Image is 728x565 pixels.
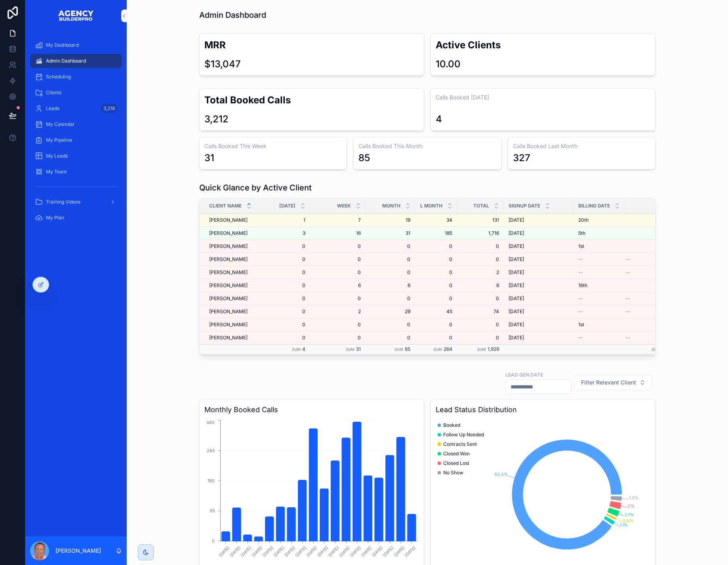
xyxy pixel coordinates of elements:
span: Closed Lost [443,460,469,466]
a: 34 [420,217,452,223]
a: [PERSON_NAME] [209,295,270,302]
text: [DATE] [371,545,383,557]
span: 0 [279,243,305,249]
span: 0 [462,256,499,263]
a: 7 [315,217,361,223]
a: 6 [315,282,361,289]
h3: Calls Booked This Month [358,142,496,150]
span: Leads [46,105,59,112]
tspan: 1.7% [625,512,634,517]
span: My Leads [46,153,68,159]
a: 1st [578,243,621,249]
span: 1st [578,321,584,328]
span: [PERSON_NAME] [209,230,248,236]
tspan: 190 [208,478,215,483]
div: 31 [204,152,214,164]
span: Month [382,203,400,209]
small: Sum [346,347,354,352]
span: 0 [420,282,452,289]
a: My Pipeline [30,133,122,147]
span: 20th [578,217,589,223]
span: [DATE] [509,243,524,249]
span: [DATE] [509,230,524,236]
tspan: 285 [207,448,215,453]
a: 0 [420,295,452,302]
a: 1 [279,217,305,223]
tspan: 0.6% [623,518,633,523]
span: 131 [462,217,499,223]
span: -- [625,269,630,276]
span: 0 [462,335,499,341]
text: [DATE] [295,545,307,557]
a: Leads3,218 [30,101,122,116]
span: Billing Date [578,203,610,209]
a: [PERSON_NAME] [209,256,270,263]
a: Scheduling [30,70,122,84]
a: 0 [370,269,410,276]
span: 85 [405,346,410,352]
a: 0 [420,256,452,263]
text: [DATE] [251,545,263,557]
a: 0 [420,321,452,328]
a: 16 [315,230,361,236]
button: Select Button [574,375,652,390]
h2: MRR [204,38,419,51]
a: 0 [315,256,361,263]
h1: Admin Dashboard [199,10,266,21]
span: 0 [370,335,410,341]
a: 0 [279,256,305,263]
span: -- [578,269,583,276]
span: $2,500 [625,282,675,289]
span: L Month [420,203,442,209]
span: [DATE] [509,217,524,223]
p: [PERSON_NAME] [55,547,101,555]
a: My Plan [30,211,122,225]
span: 0 [279,269,305,276]
span: -- [625,295,630,302]
span: 3 [279,230,305,236]
span: 16th [578,282,587,289]
a: 2 [315,308,361,315]
a: 0 [315,269,361,276]
span: My Pipeline [46,137,72,143]
span: Contracts Sent [443,441,477,447]
a: [PERSON_NAME] [209,321,270,328]
a: 0 [279,308,305,315]
a: 0 [315,243,361,249]
a: 0 [279,321,305,328]
div: 3,218 [101,104,117,113]
a: [DATE] [509,217,569,223]
a: 0 [279,335,305,341]
span: -- [578,295,583,302]
a: My Dashboard [30,38,122,52]
span: 4 [302,346,305,352]
span: 6 [370,282,410,289]
a: Clients [30,86,122,100]
a: 0 [420,243,452,249]
a: 6 [462,282,499,289]
a: $2,747 [625,321,675,328]
a: 1st [578,321,621,328]
h3: Monthly Booked Calls [204,404,419,415]
span: [PERSON_NAME] [209,269,248,276]
span: 5th [578,230,585,236]
text: [DATE] [218,545,231,557]
small: Sum [433,347,442,352]
a: My Leads [30,149,122,163]
h3: Calls Booked [DATE] [436,93,650,101]
a: 0 [279,295,305,302]
a: 0 [370,321,410,328]
span: 0 [370,243,410,249]
span: 0 [315,321,361,328]
span: 31 [356,346,361,352]
span: [PERSON_NAME] [209,243,248,249]
a: -- [625,308,675,315]
span: Filter Relevant Client [581,379,636,386]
